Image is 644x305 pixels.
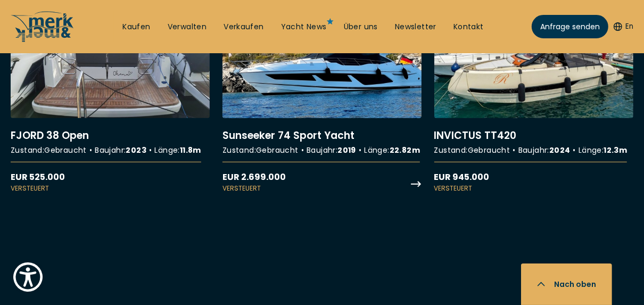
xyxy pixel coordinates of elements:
[168,22,207,32] a: Verwalten
[11,260,45,294] button: Show Accessibility Preferences
[532,15,608,38] a: Anfrage senden
[281,22,327,32] a: Yacht News
[540,21,600,32] span: Anfrage senden
[122,22,150,32] a: Kaufen
[453,22,484,32] a: Kontakt
[344,22,378,32] a: Über uns
[614,21,633,32] button: En
[224,22,264,32] a: Verkaufen
[521,263,612,305] button: Nach oben
[395,22,436,32] a: Newsletter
